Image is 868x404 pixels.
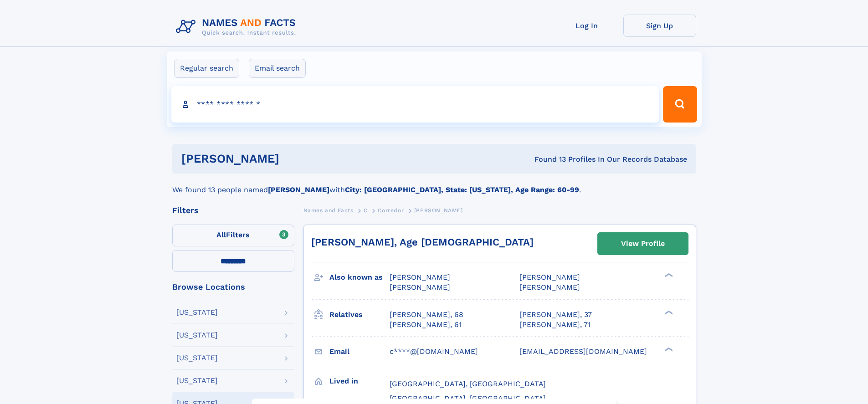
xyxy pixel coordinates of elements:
[345,185,579,194] b: City: [GEOGRAPHIC_DATA], State: [US_STATE], Age Range: 60-99
[216,230,226,239] span: All
[663,272,673,278] div: ❯
[550,15,623,37] a: Log In
[249,59,306,78] label: Email search
[621,233,665,254] div: View Profile
[390,379,546,388] span: [GEOGRAPHIC_DATA], [GEOGRAPHIC_DATA]
[390,273,450,281] span: [PERSON_NAME]
[364,205,368,216] a: C
[329,373,390,389] h3: Lived in
[519,283,580,291] span: [PERSON_NAME]
[378,205,404,216] a: Corredor
[390,320,462,330] a: [PERSON_NAME], 61
[172,206,294,215] div: Filters
[519,347,647,356] span: [EMAIL_ADDRESS][DOMAIN_NAME]
[519,273,580,281] span: [PERSON_NAME]
[407,154,687,164] div: Found 13 Profiles In Our Records Database
[303,205,354,216] a: Names and Facts
[663,346,673,352] div: ❯
[329,344,390,359] h3: Email
[174,59,239,78] label: Regular search
[176,309,218,316] div: [US_STATE]
[390,394,546,403] span: [GEOGRAPHIC_DATA], [GEOGRAPHIC_DATA]
[390,283,450,291] span: [PERSON_NAME]
[311,236,534,248] a: [PERSON_NAME], Age [DEMOGRAPHIC_DATA]
[172,283,294,291] div: Browse Locations
[663,309,673,315] div: ❯
[329,270,390,285] h3: Also known as
[519,320,591,330] a: [PERSON_NAME], 71
[171,86,659,123] input: search input
[181,153,407,164] h1: [PERSON_NAME]
[378,207,404,214] span: Corredor
[390,310,463,320] a: [PERSON_NAME], 68
[598,233,688,255] a: View Profile
[176,332,218,339] div: [US_STATE]
[329,307,390,322] h3: Relatives
[364,207,368,214] span: C
[176,377,218,384] div: [US_STATE]
[268,185,329,194] b: [PERSON_NAME]
[172,15,303,39] img: Logo Names and Facts
[414,207,463,214] span: [PERSON_NAME]
[663,86,697,123] button: Search Button
[176,354,218,362] div: [US_STATE]
[519,310,592,320] a: [PERSON_NAME], 37
[623,15,696,37] a: Sign Up
[172,225,294,246] label: Filters
[172,174,696,195] div: We found 13 people named with .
